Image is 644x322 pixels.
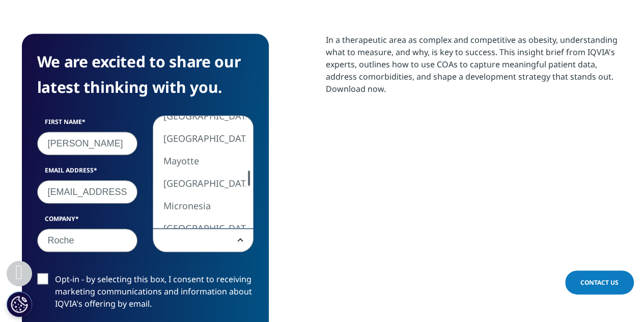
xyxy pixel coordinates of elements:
a: Contact Us [565,270,634,294]
h4: We are excited to share our latest thinking with you. [37,49,254,100]
li: Mayotte [153,150,246,172]
label: Email Address [37,166,138,180]
span: Contact Us [580,278,619,287]
label: Opt-in - by selecting this box, I consent to receiving marketing communications and information a... [37,273,254,315]
label: Company [37,214,138,229]
li: [GEOGRAPHIC_DATA] [153,217,246,239]
li: [GEOGRAPHIC_DATA] [153,127,246,150]
p: In a therapeutic area as complex and competitive as obesity, understanding what to measure, and w... [326,34,623,103]
li: Micronesia [153,194,246,217]
button: Cookies Settings [7,291,32,317]
label: First Name [37,117,138,132]
li: [GEOGRAPHIC_DATA] [153,172,246,194]
li: [GEOGRAPHIC_DATA] [153,105,246,127]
